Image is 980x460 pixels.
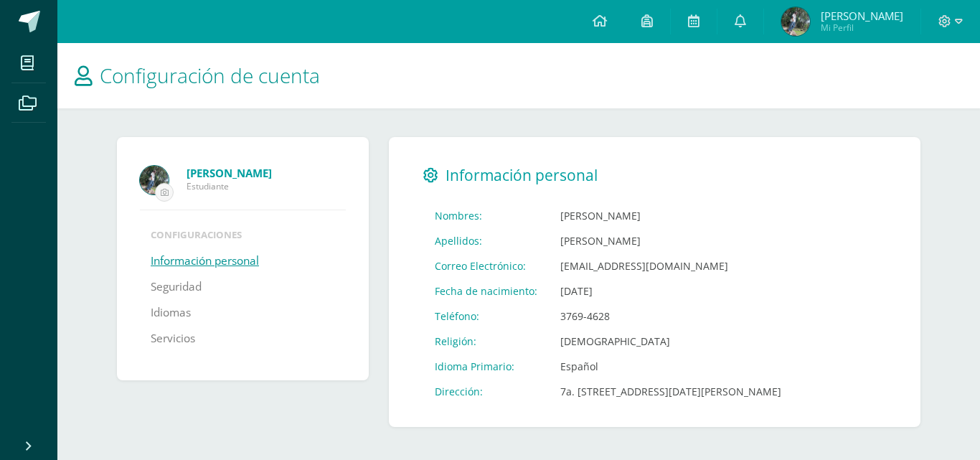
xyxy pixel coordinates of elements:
[549,304,793,329] td: 3769-4628
[151,326,195,352] a: Servicios
[549,354,793,379] td: Español
[549,278,793,304] td: [DATE]
[187,180,346,192] span: Estudiante
[781,7,810,36] img: a774d1109ffb169f0f0f34262d076cf3.png
[151,228,335,241] li: Configuraciones
[446,165,598,185] span: Información personal
[549,379,793,404] td: 7a. [STREET_ADDRESS][DATE][PERSON_NAME]
[423,354,549,379] td: Idioma Primario:
[423,203,549,228] td: Nombres:
[549,329,793,354] td: [DEMOGRAPHIC_DATA]
[423,329,549,354] td: Religión:
[423,253,549,278] td: Correo Electrónico:
[100,62,320,89] span: Configuración de cuenta
[423,228,549,253] td: Apellidos:
[423,278,549,304] td: Fecha de nacimiento:
[151,248,259,274] a: Información personal
[187,166,272,180] strong: [PERSON_NAME]
[821,9,903,23] span: [PERSON_NAME]
[549,253,793,278] td: [EMAIL_ADDRESS][DOMAIN_NAME]
[151,274,202,300] a: Seguridad
[151,300,191,326] a: Idiomas
[549,203,793,228] td: [PERSON_NAME]
[821,22,903,34] span: Mi Perfil
[423,304,549,329] td: Teléfono:
[187,166,346,180] a: [PERSON_NAME]
[423,379,549,404] td: Dirección:
[549,228,793,253] td: [PERSON_NAME]
[140,166,169,194] img: Profile picture of Ana Haydeé Burgos Sandoval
